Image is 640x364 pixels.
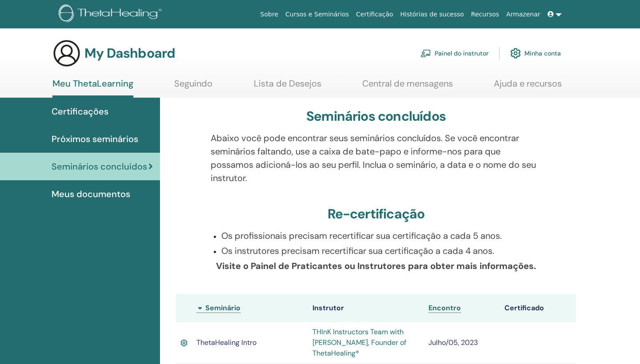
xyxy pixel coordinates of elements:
[503,6,544,23] a: Armazenar
[196,338,256,347] span: ThetaHealing Intro
[216,260,536,272] b: Visite o Painel de Praticantes ou Instrutores para obter mais informações.
[211,131,542,185] p: Abaixo você pode encontrar seus seminários concluídos. Se você encontrar seminários faltando, use...
[180,338,188,348] img: Active Certificate
[312,327,406,358] a: THInK Instructors Team with [PERSON_NAME], Founder of ThetaHealing®
[428,303,461,313] a: Encontro
[420,44,488,63] a: Painel do instrutor
[308,294,424,322] th: Instrutor
[428,303,461,313] span: Encontro
[174,78,212,95] a: Seguindo
[52,39,81,67] img: generic-user-icon.jpg
[221,229,542,242] p: Os profissionais precisam recertificar sua certificação a cada 5 anos.
[328,206,425,222] h3: Re-certificação
[221,244,542,257] p: Os instrutores precisam recertificar sua certificação a cada 4 anos.
[306,108,446,124] h3: Seminários concluídos
[468,6,503,23] a: Recursos
[424,322,500,363] td: Julho/05, 2023
[254,78,321,95] a: Lista de Desejos
[257,6,282,23] a: Sobre
[352,6,396,23] a: Certificação
[282,6,352,23] a: Cursos e Seminários
[52,132,138,146] span: Próximos seminários
[84,45,175,61] h3: My Dashboard
[52,187,130,201] span: Meus documentos
[362,78,453,95] a: Central de mensagens
[500,294,576,322] th: Certificado
[59,4,165,24] img: logo.png
[52,78,133,98] a: Meu ThetaLearning
[52,160,147,173] span: Seminários concluídos
[510,44,561,63] a: Minha conta
[52,105,108,118] span: Certificações
[510,46,521,61] img: cog.svg
[397,6,468,23] a: Histórias de sucesso
[420,49,431,57] img: chalkboard-teacher.svg
[494,78,562,95] a: Ajuda e recursos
